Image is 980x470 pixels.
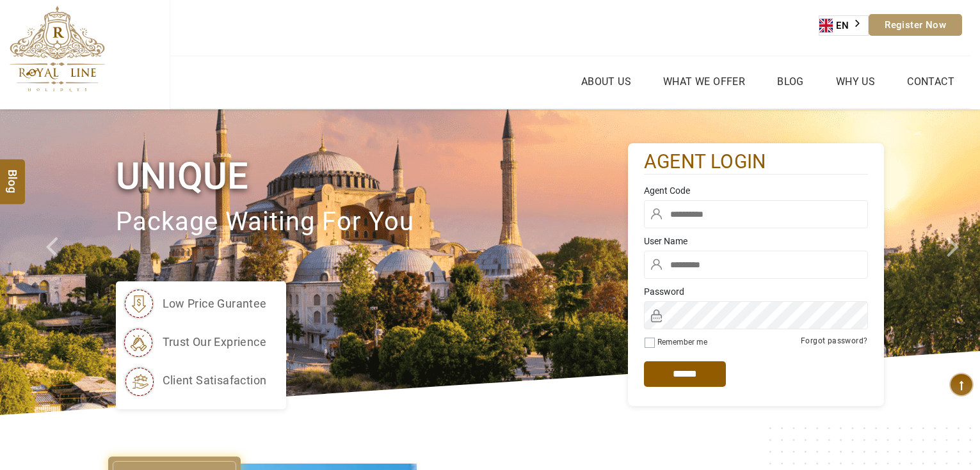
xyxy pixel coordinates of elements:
[833,72,878,91] a: Why Us
[774,72,807,91] a: Blog
[904,72,958,91] a: Contact
[931,109,980,415] a: Check next image
[116,201,628,244] p: package waiting for you
[116,152,628,200] h1: Unique
[10,6,105,92] img: The Royal Line Holidays
[122,326,267,358] li: trust our exprience
[644,150,868,175] h2: agent login
[801,336,867,345] a: Forgot password?
[819,15,869,36] div: Language
[578,72,634,91] a: About Us
[644,184,868,197] label: Agent Code
[644,285,868,298] label: Password
[819,16,868,35] a: EN
[4,169,21,180] span: Blog
[657,338,707,347] label: Remember me
[644,235,868,247] label: User Name
[29,109,79,415] a: Check next prev
[819,15,869,36] aside: Language selected: English
[869,14,962,36] a: Register Now
[122,288,267,320] li: low price gurantee
[660,72,748,91] a: What we Offer
[122,364,267,396] li: client satisafaction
